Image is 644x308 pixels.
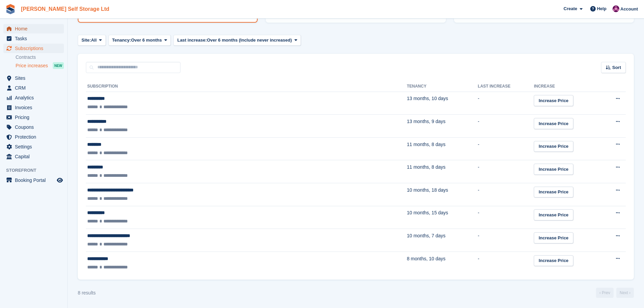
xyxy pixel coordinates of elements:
[478,229,534,252] td: -
[131,37,162,44] span: Over 6 months
[207,37,292,44] span: Over 6 months (Include never increased)
[407,210,448,215] span: 10 months, 15 days
[534,187,573,198] a: Increase Price
[3,34,64,43] a: menu
[407,256,445,261] span: 8 months, 10 days
[78,289,96,297] div: 8 results
[407,187,448,193] span: 10 months, 18 days
[534,209,573,220] a: Increase Price
[478,206,534,229] td: -
[478,92,534,115] td: -
[564,5,577,12] span: Create
[3,132,64,142] a: menu
[613,5,619,12] img: Lydia Wild
[478,137,534,160] td: -
[597,5,606,12] span: Help
[15,132,55,142] span: Protection
[16,63,48,69] span: Price increases
[91,37,97,44] span: All
[15,122,55,132] span: Coupons
[3,44,64,53] a: menu
[173,35,301,46] button: Last increase: Over 6 months (Include never increased)
[18,3,112,15] a: [PERSON_NAME] Self Storage Ltd
[534,141,573,152] a: Increase Price
[407,81,478,92] th: Tenancy
[407,96,448,101] span: 13 months, 10 days
[478,183,534,206] td: -
[15,83,55,93] span: CRM
[177,37,207,44] span: Last increase:
[15,93,55,102] span: Analytics
[534,232,573,243] a: Increase Price
[612,64,621,71] span: Sort
[15,44,55,53] span: Subscriptions
[56,176,64,184] a: Preview store
[112,37,131,44] span: Tenancy:
[620,6,638,13] span: Account
[6,167,67,174] span: Storefront
[478,252,534,274] td: -
[3,24,64,33] a: menu
[534,118,573,129] a: Increase Price
[15,24,55,33] span: Home
[81,37,91,44] span: Site:
[407,119,445,124] span: 13 months, 9 days
[15,142,55,151] span: Settings
[3,152,64,161] a: menu
[534,164,573,175] a: Increase Price
[3,83,64,93] a: menu
[478,160,534,183] td: -
[78,35,106,46] button: Site: All
[407,142,445,147] span: 11 months, 8 days
[15,152,55,161] span: Capital
[534,255,573,266] a: Increase Price
[407,164,445,170] span: 11 months, 8 days
[3,113,64,122] a: menu
[534,95,573,106] a: Increase Price
[15,103,55,112] span: Invoices
[86,81,407,92] th: Subscription
[616,288,634,298] a: Next
[15,73,55,83] span: Sites
[3,93,64,102] a: menu
[3,122,64,132] a: menu
[407,233,445,238] span: 10 months, 7 days
[3,73,64,83] a: menu
[53,62,64,69] div: NEW
[15,113,55,122] span: Pricing
[534,81,601,92] th: Increase
[15,34,55,43] span: Tasks
[16,54,64,61] a: Contracts
[478,81,534,92] th: Last increase
[16,62,64,69] a: Price increases NEW
[3,142,64,151] a: menu
[3,103,64,112] a: menu
[595,288,635,298] nav: Page
[5,4,16,14] img: stora-icon-8386f47178a22dfd0bd8f6a31ec36ba5ce8667c1dd55bd0f319d3a0aa187defe.svg
[15,175,55,185] span: Booking Portal
[478,115,534,138] td: -
[109,35,171,46] button: Tenancy: Over 6 months
[3,175,64,185] a: menu
[596,288,614,298] a: Previous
